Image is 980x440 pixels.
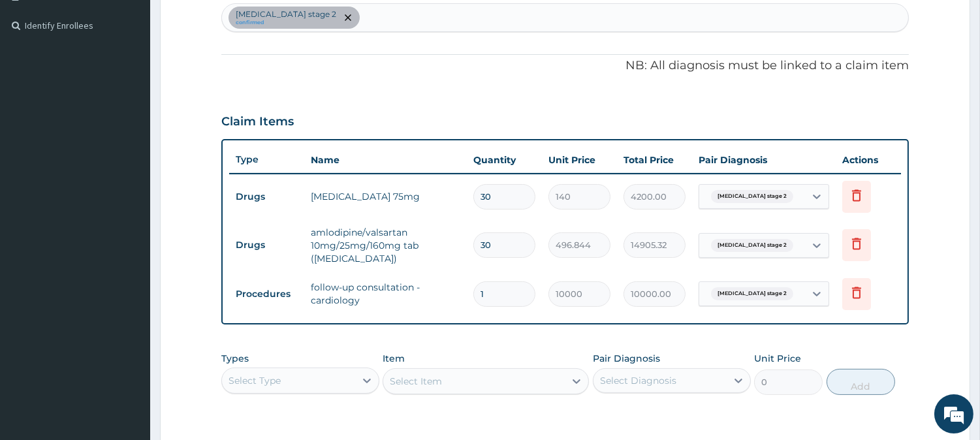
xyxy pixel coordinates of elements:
[593,352,660,365] label: Pair Diagnosis
[236,9,336,20] p: [MEDICAL_DATA] stage 2
[304,219,467,272] td: amlodipine/valsartan 10mg/25mg/160mg tab ([MEDICAL_DATA])
[7,298,249,343] textarea: Type your message and hit 'Enter'
[304,183,467,210] td: [MEDICAL_DATA] 75mg
[229,148,304,172] th: Type
[221,115,294,129] h3: Claim Items
[711,287,793,300] span: [MEDICAL_DATA] stage 2
[68,73,219,90] div: Chat with us now
[692,147,836,173] th: Pair Diagnosis
[754,352,801,365] label: Unit Price
[304,274,467,313] td: follow-up consultation - cardiology
[214,7,245,38] div: Minimize live chat window
[76,135,180,267] span: We're online!
[229,233,304,257] td: Drugs
[342,12,354,24] span: remove selection option
[827,369,895,395] button: Add
[467,147,542,173] th: Quantity
[229,282,304,306] td: Procedures
[221,57,909,74] p: NB: All diagnosis must be linked to a claim item
[600,374,676,387] div: Select Diagnosis
[711,190,793,203] span: [MEDICAL_DATA] stage 2
[236,20,336,26] small: confirmed
[229,374,281,387] div: Select Type
[711,239,793,252] span: [MEDICAL_DATA] stage 2
[836,147,901,173] th: Actions
[221,353,249,364] label: Types
[617,147,692,173] th: Total Price
[229,185,304,209] td: Drugs
[24,65,53,98] img: d_794563401_company_1708531726252_794563401
[304,147,467,173] th: Name
[542,147,617,173] th: Unit Price
[383,352,405,365] label: Item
